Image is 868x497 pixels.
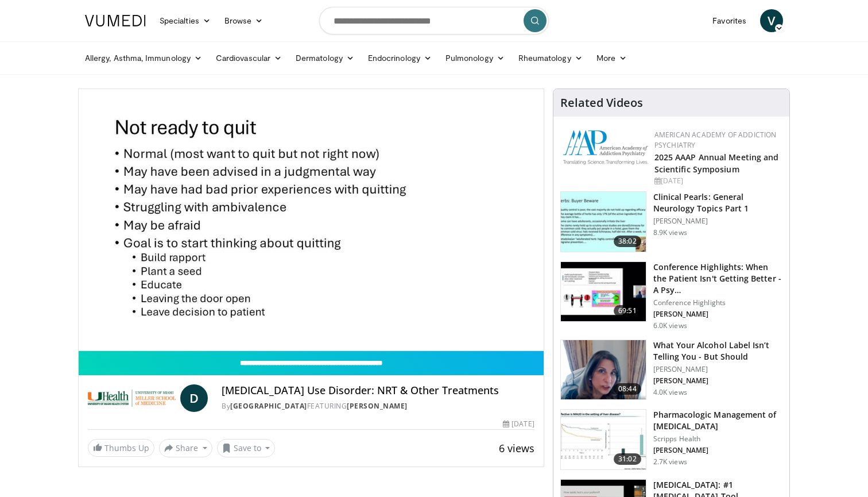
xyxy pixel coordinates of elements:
[614,383,641,395] span: 08:44
[347,401,408,411] a: [PERSON_NAME]
[560,261,782,330] a: 69:51 Conference Highlights: When the Patient Isn't Getting Better - A Psy… Conference Highlights...
[653,191,782,214] h3: Clinical Pearls: General Neurology Topics Part 1
[560,191,782,252] a: 38:02 Clinical Pearls: General Neurology Topics Part 1 [PERSON_NAME] 8.9K views
[653,298,782,307] p: Conference Highlights
[590,47,634,70] a: More
[561,410,646,469] img: b20a009e-c028-45a8-b15f-eefb193e12bc.150x105_q85_crop-smart_upscale.jpg
[560,340,782,400] a: 08:44 What Your Alcohol Label Isn’t Telling You - But Should [PERSON_NAME] [PERSON_NAME] 4.0K views
[217,439,276,457] button: Save to
[614,453,641,465] span: 31:02
[361,47,439,70] a: Endocrinology
[511,47,590,70] a: Rheumatology
[499,441,534,455] span: 6 views
[614,236,641,247] span: 38:02
[654,130,777,150] a: American Academy of Addiction Psychiatry
[503,419,534,429] div: [DATE]
[222,401,534,411] div: By FEATURING
[654,176,780,186] div: [DATE]
[209,47,289,70] a: Cardiovascular
[654,152,779,175] a: 2025 AAAP Annual Meeting and Scientific Symposium
[319,7,549,34] input: Search topics, interventions
[653,446,782,455] p: [PERSON_NAME]
[653,434,782,444] p: Scripps Health
[560,409,782,470] a: 31:02 Pharmacologic Management of [MEDICAL_DATA] Scripps Health [PERSON_NAME] 2.7K views
[653,321,687,330] p: 6.0K views
[653,365,782,374] p: [PERSON_NAME]
[760,9,783,32] a: V
[222,384,534,397] h4: [MEDICAL_DATA] Use Disorder: NRT & Other Treatments
[653,228,687,237] p: 8.9K views
[218,9,270,32] a: Browse
[289,47,361,70] a: Dermatology
[180,384,208,412] a: D
[614,305,641,317] span: 69:51
[78,47,209,70] a: Allergy, Asthma, Immunology
[153,9,218,32] a: Specialties
[85,15,146,26] img: VuMedi Logo
[561,340,646,400] img: 3c46fb29-c319-40f0-ac3f-21a5db39118c.png.150x105_q85_crop-smart_upscale.png
[79,89,544,351] video-js: Video Player
[560,96,643,110] h4: Related Videos
[159,439,212,457] button: Share
[88,384,176,412] img: University of Miami
[230,401,307,411] a: [GEOGRAPHIC_DATA]
[706,9,753,32] a: Favorites
[653,376,782,386] p: [PERSON_NAME]
[653,409,782,432] h3: Pharmacologic Management of [MEDICAL_DATA]
[439,47,511,70] a: Pulmonology
[561,192,646,252] img: 91ec4e47-6cc3-4d45-a77d-be3eb23d61cb.150x105_q85_crop-smart_upscale.jpg
[88,439,154,457] a: Thumbs Up
[653,261,782,296] h3: Conference Highlights: When the Patient Isn't Getting Better - A Psy…
[561,262,646,322] img: 4362ec9e-0993-4580-bfd4-8e18d57e1d49.150x105_q85_crop-smart_upscale.jpg
[653,310,782,319] p: [PERSON_NAME]
[653,457,687,467] p: 2.7K views
[653,388,687,397] p: 4.0K views
[653,217,782,226] p: [PERSON_NAME]
[653,340,782,363] h3: What Your Alcohol Label Isn’t Telling You - But Should
[563,130,649,165] img: f7c290de-70ae-47e0-9ae1-04035161c232.png.150x105_q85_autocrop_double_scale_upscale_version-0.2.png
